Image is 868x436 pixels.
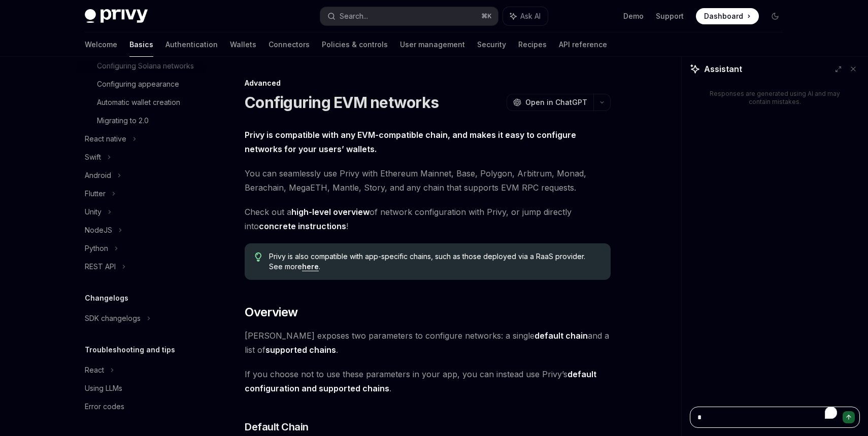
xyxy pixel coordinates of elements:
a: Automatic wallet creation [77,93,207,112]
button: Toggle dark mode [767,8,783,24]
strong: Privy is compatible with any EVM-compatible chain, and makes it easy to configure networks for yo... [245,130,576,154]
a: here [302,262,319,271]
button: Ask AI [503,7,548,25]
svg: Tip [255,252,262,262]
a: Security [477,32,506,57]
a: Using LLMs [77,379,207,397]
div: Using LLMs [85,382,122,394]
div: React [85,364,104,376]
a: Basics [129,32,153,57]
span: Dashboard [704,11,743,21]
a: supported chains [265,345,336,355]
div: Swift [85,151,101,163]
h1: Configuring EVM networks [245,93,439,112]
span: Privy is also compatible with app-specific chains, such as those deployed via a RaaS provider. Se... [269,251,600,272]
span: Check out a of network configuration with Privy, or jump directly into ! [245,205,611,233]
a: Support [656,11,684,21]
a: Wallets [230,32,256,57]
span: If you choose not to use these parameters in your app, you can instead use Privy’s . [245,367,611,395]
div: Responses are generated using AI and may contain mistakes. [706,90,844,106]
a: concrete instructions [259,221,346,232]
span: Open in ChatGPT [525,97,587,107]
textarea: To enrich screen reader interactions, please activate Accessibility in Grammarly extension settings [690,407,860,428]
div: Android [85,169,111,181]
div: REST API [85,261,116,273]
a: Demo [623,11,644,21]
h5: Changelogs [85,292,128,304]
div: Unity [85,206,102,218]
div: Advanced [245,78,611,88]
a: Dashboard [696,8,759,24]
a: Policies & controls [322,32,388,57]
a: Migrating to 2.0 [77,112,207,130]
button: Open in ChatGPT [507,94,593,111]
div: Python [85,242,108,255]
div: NodeJS [85,224,112,236]
a: User management [400,32,465,57]
button: Search...⌘K [320,7,498,25]
div: Search... [340,10,368,22]
a: high-level overview [291,207,370,217]
a: Authentication [165,32,218,57]
div: Migrating to 2.0 [97,115,149,127]
a: Connectors [269,32,310,57]
button: Send message [843,411,855,423]
a: default chain [535,331,588,341]
div: SDK changelogs [85,312,141,324]
span: [PERSON_NAME] exposes two parameters to configure networks: a single and a list of . [245,329,611,357]
a: Error codes [77,397,207,416]
span: Assistant [704,63,742,75]
div: Flutter [85,188,106,200]
span: Overview [245,304,297,320]
img: dark logo [85,9,148,23]
a: API reference [559,32,607,57]
strong: default chain [535,331,588,341]
a: Configuring appearance [77,75,207,93]
div: React native [85,133,126,145]
div: Configuring appearance [97,78,179,90]
h5: Troubleshooting and tips [85,344,175,356]
span: ⌘ K [481,12,492,20]
a: Welcome [85,32,117,57]
a: Recipes [518,32,547,57]
span: Ask AI [520,11,541,21]
span: You can seamlessly use Privy with Ethereum Mainnet, Base, Polygon, Arbitrum, Monad, Berachain, Me... [245,166,611,195]
span: Default Chain [245,420,309,434]
div: Error codes [85,401,124,413]
div: Automatic wallet creation [97,96,180,108]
